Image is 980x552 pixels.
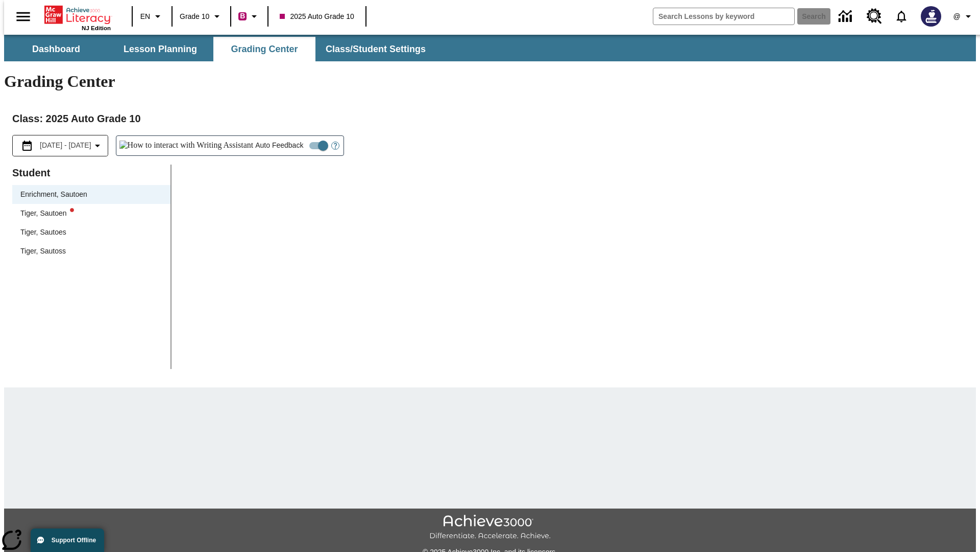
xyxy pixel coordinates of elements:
[52,537,96,544] span: Support Offline
[327,136,344,155] button: Open Help for Writing Assistant
[20,227,66,238] div: Tiger, Sautoes
[861,3,888,30] a: Resource Center, Will open in new tab
[915,3,947,30] button: Select a new avatar
[20,246,66,257] div: Tiger, Sautoss
[20,208,74,219] div: Tiger, Sautoen
[70,208,74,212] svg: writing assistant alert
[31,528,104,552] button: Support Offline
[20,189,87,200] div: Enrichment, Sautoen
[12,223,170,242] div: Tiger, Sautoes
[888,3,915,30] a: Notifications
[32,43,80,55] span: Dashboard
[12,110,968,127] h2: Class : 2025 Auto Grade 10
[4,37,435,61] div: SubNavbar
[921,6,941,27] img: Avatar
[124,43,197,55] span: Lesson Planning
[280,11,354,22] span: 2025 Auto Grade 10
[109,37,211,61] button: Lesson Planning
[234,7,264,26] button: Boost Class color is violet red. Change class color
[12,185,170,204] div: Enrichment, Sautoen
[326,43,426,55] span: Class/Student Settings
[4,35,976,61] div: SubNavbar
[5,37,107,61] button: Dashboard
[12,165,170,181] p: Student
[44,5,111,25] a: Home
[4,72,976,91] h1: Grading Center
[653,8,794,25] input: search field
[176,7,227,26] button: Grade: Grade 10, Select a grade
[136,7,168,26] button: Language: EN, Select a language
[44,4,111,31] div: Home
[240,10,245,22] span: B
[832,3,861,31] a: Data Center
[947,7,980,26] button: Profile/Settings
[17,140,104,152] button: Select the date range menu item
[953,11,960,22] span: @
[12,204,170,223] div: Tiger, Sautoenwriting assistant alert
[231,43,298,55] span: Grading Center
[213,37,315,61] button: Grading Center
[317,37,434,61] button: Class/Student Settings
[180,11,209,22] span: Grade 10
[255,140,303,151] span: Auto Feedback
[140,11,150,22] span: EN
[91,140,104,152] svg: Collapse Date Range Filter
[8,2,38,32] button: Open side menu
[40,140,91,151] span: [DATE] - [DATE]
[82,25,111,31] span: NJ Edition
[12,242,170,261] div: Tiger, Sautoss
[429,515,551,541] img: Achieve3000 Differentiate Accelerate Achieve
[119,141,254,151] img: How to interact with Writing Assistant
